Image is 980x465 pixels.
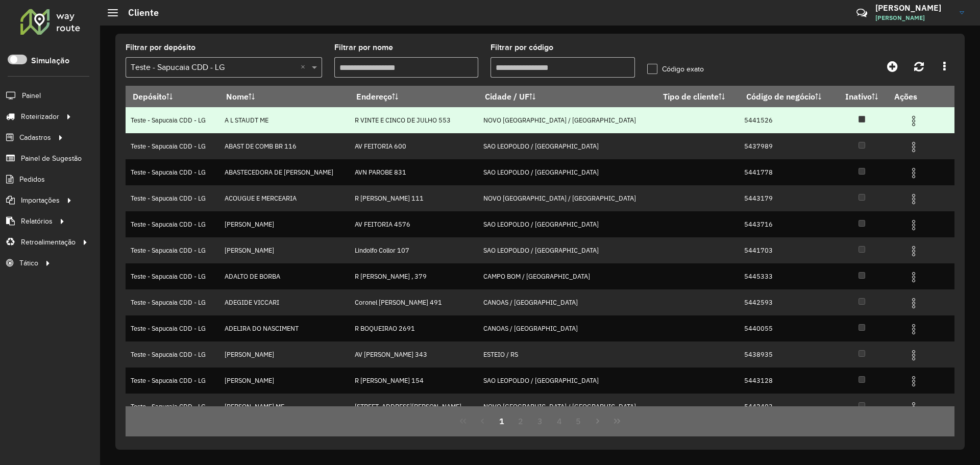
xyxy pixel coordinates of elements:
label: Filtrar por nome [334,41,393,54]
th: Nome [219,86,350,107]
td: Teste - Sapucaia CDD - LG [126,133,219,159]
th: Inativo [836,86,887,107]
td: Teste - Sapucaia CDD - LG [126,368,219,394]
td: ABAST DE COMB BR 116 [219,133,350,159]
h2: Cliente [118,7,159,18]
label: Código exato [647,64,704,75]
td: Teste - Sapucaia CDD - LG [126,211,219,237]
td: AV FEITORIA 4576 [350,211,478,237]
td: NOVO [GEOGRAPHIC_DATA] / [GEOGRAPHIC_DATA] [478,107,656,133]
td: 5441778 [739,159,837,185]
td: CANOAS / [GEOGRAPHIC_DATA] [478,315,656,341]
td: Teste - Sapucaia CDD - LG [126,237,219,263]
td: [PERSON_NAME] [219,341,350,368]
th: Depósito [126,86,219,107]
td: SAO LEOPOLDO / [GEOGRAPHIC_DATA] [478,237,656,263]
label: Filtrar por depósito [126,41,195,54]
td: Teste - Sapucaia CDD - LG [126,185,219,211]
td: 5443716 [739,211,837,237]
span: [PERSON_NAME] [875,13,952,22]
span: Painel [22,90,41,101]
a: Contato Rápido [851,2,873,24]
td: Teste - Sapucaia CDD - LG [126,341,219,368]
button: Last Page [607,411,627,431]
td: Teste - Sapucaia CDD - LG [126,263,219,289]
td: ESTEIO / RS [478,341,656,368]
td: 5443128 [739,368,837,394]
td: ADEGIDE VICCARI [219,289,350,315]
td: R [PERSON_NAME] 111 [350,185,478,211]
td: SAO LEOPOLDO / [GEOGRAPHIC_DATA] [478,368,656,394]
th: Cidade / UF [478,86,656,107]
td: SAO LEOPOLDO / [GEOGRAPHIC_DATA] [478,159,656,185]
td: [STREET_ADDRESS][PERSON_NAME] [350,394,478,420]
td: AV FEITORIA 600 [350,133,478,159]
label: Simulação [31,55,69,67]
td: [PERSON_NAME] [219,211,350,237]
td: ADELIRA DO NASCIMENT [219,315,350,341]
td: ADALTO DE BORBA [219,263,350,289]
td: CAMPO BOM / [GEOGRAPHIC_DATA] [478,263,656,289]
td: SAO LEOPOLDO / [GEOGRAPHIC_DATA] [478,133,656,159]
td: AV [PERSON_NAME] 343 [350,341,478,368]
td: [PERSON_NAME] [219,368,350,394]
td: ABASTECEDORA DE [PERSON_NAME] [219,159,350,185]
td: 5441703 [739,237,837,263]
td: Lindolfo Collor 107 [350,237,478,263]
td: R [PERSON_NAME] 154 [350,368,478,394]
span: Cadastros [19,132,51,143]
td: 5440055 [739,315,837,341]
td: A L STAUDT ME [219,107,350,133]
h3: [PERSON_NAME] [875,3,952,13]
span: Pedidos [19,174,45,185]
span: Relatórios [21,216,53,227]
span: Roteirizador [21,111,59,122]
td: R VINTE E CINCO DE JULHO 553 [350,107,478,133]
td: Teste - Sapucaia CDD - LG [126,315,219,341]
th: Tipo de cliente [656,86,739,107]
td: Teste - Sapucaia CDD - LG [126,159,219,185]
td: AVN PAROBE 831 [350,159,478,185]
th: Ações [887,86,948,107]
th: Endereço [350,86,478,107]
td: 5445333 [739,263,837,289]
td: ACOUGUE E MERCEARIA [219,185,350,211]
span: Clear all [301,61,309,74]
span: Importações [21,195,60,206]
td: Teste - Sapucaia CDD - LG [126,289,219,315]
button: 2 [511,411,530,431]
span: Painel de Sugestão [21,153,82,164]
td: Coronel [PERSON_NAME] 491 [350,289,478,315]
td: 5437989 [739,133,837,159]
td: CANOAS / [GEOGRAPHIC_DATA] [478,289,656,315]
td: R [PERSON_NAME] , 379 [350,263,478,289]
button: 5 [569,411,589,431]
td: NOVO [GEOGRAPHIC_DATA] / [GEOGRAPHIC_DATA] [478,185,656,211]
td: NOVO [GEOGRAPHIC_DATA] / [GEOGRAPHIC_DATA] [478,394,656,420]
td: 5441526 [739,107,837,133]
td: Teste - Sapucaia CDD - LG [126,107,219,133]
td: R BOQUEIRAO 2691 [350,315,478,341]
button: 3 [530,411,550,431]
td: Teste - Sapucaia CDD - LG [126,394,219,420]
button: Next Page [588,411,607,431]
td: 5442403 [739,394,837,420]
span: Tático [19,258,38,268]
th: Código de negócio [739,86,837,107]
td: 5442593 [739,289,837,315]
td: [PERSON_NAME] [219,237,350,263]
label: Filtrar por código [491,41,553,54]
td: SAO LEOPOLDO / [GEOGRAPHIC_DATA] [478,211,656,237]
button: 4 [550,411,569,431]
button: 1 [492,411,511,431]
span: Retroalimentação [21,237,76,248]
td: 5443179 [739,185,837,211]
td: 5438935 [739,341,837,368]
td: [PERSON_NAME] ME [219,394,350,420]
